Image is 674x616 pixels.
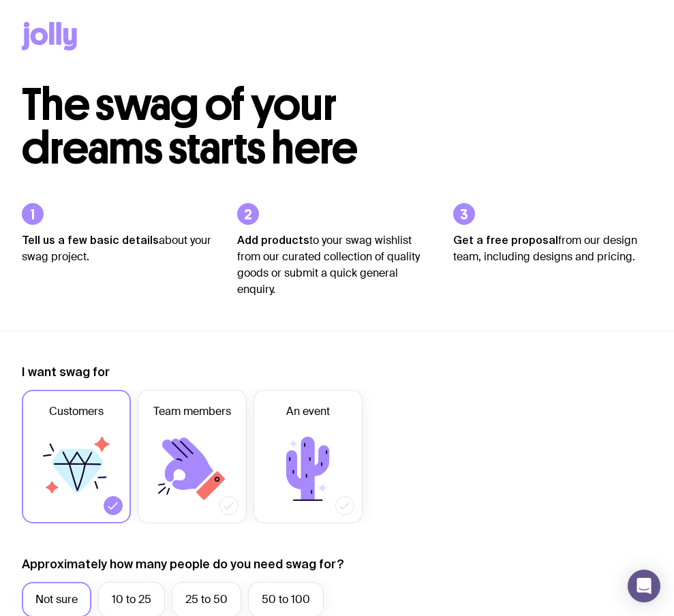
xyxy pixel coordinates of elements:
[237,234,309,246] strong: Add products
[22,234,159,246] strong: Tell us a few basic details
[153,403,231,420] span: Team members
[22,556,344,572] label: Approximately how many people do you need swag for?
[22,232,221,265] p: about your swag project.
[286,403,330,420] span: An event
[22,78,358,175] span: The swag of your dreams starts here
[628,570,660,602] div: Open Intercom Messenger
[49,403,104,420] span: Customers
[453,232,652,265] p: from our design team, including designs and pricing.
[237,232,436,298] p: to your swag wishlist from our curated collection of quality goods or submit a quick general enqu...
[453,234,558,246] strong: Get a free proposal
[22,364,110,380] label: I want swag for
